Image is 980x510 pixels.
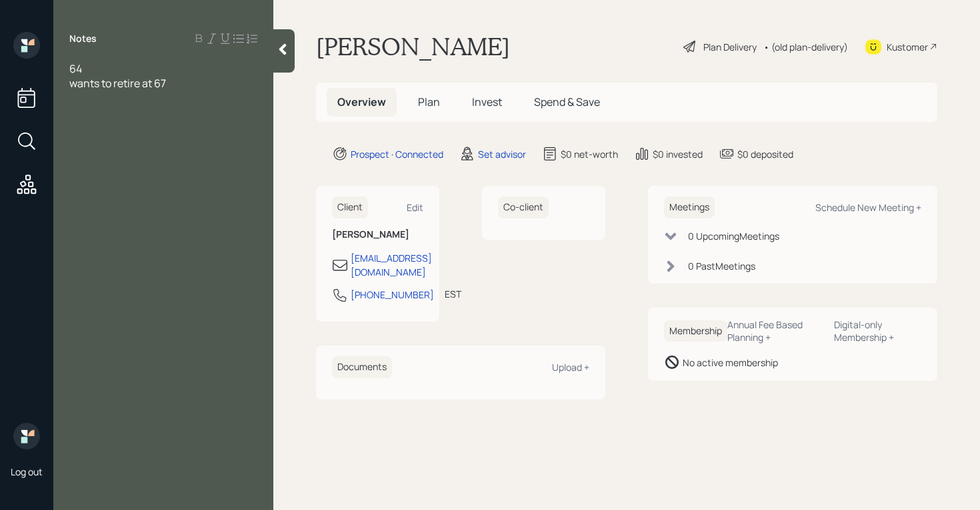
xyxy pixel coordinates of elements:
div: No active membership [683,356,778,370]
div: $0 deposited [737,147,793,161]
h6: [PERSON_NAME] [332,229,423,240]
div: [EMAIL_ADDRESS][DOMAIN_NAME] [351,251,432,279]
span: Plan [418,95,440,109]
div: 0 Upcoming Meeting s [688,229,779,243]
h6: Client [332,196,368,218]
div: Digital-only Membership + [834,318,921,344]
span: Spend & Save [534,95,600,109]
div: Edit [407,201,423,214]
img: retirable_logo.png [13,423,40,449]
div: Upload + [552,361,589,374]
h6: Meetings [664,196,715,218]
div: Set advisor [478,147,526,161]
div: Kustomer [887,40,928,54]
div: EST [445,287,461,301]
div: Log out [11,465,43,478]
div: Plan Delivery [703,40,757,54]
span: Overview [337,95,386,109]
div: Annual Fee Based Planning + [727,318,823,344]
span: wants to retire at 67 [69,76,166,91]
div: 0 Past Meeting s [688,259,755,273]
h1: [PERSON_NAME] [316,32,510,61]
h6: Membership [664,320,727,342]
div: [PHONE_NUMBER] [351,288,434,302]
label: Notes [69,32,97,45]
span: 64 [69,61,82,76]
div: Prospect · Connected [351,147,443,161]
h6: Co-client [498,196,549,218]
h6: Documents [332,356,392,378]
div: • (old plan-delivery) [763,40,848,54]
div: $0 invested [653,147,703,161]
span: Invest [472,95,502,109]
div: $0 net-worth [561,147,618,161]
div: Schedule New Meeting + [815,201,921,214]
